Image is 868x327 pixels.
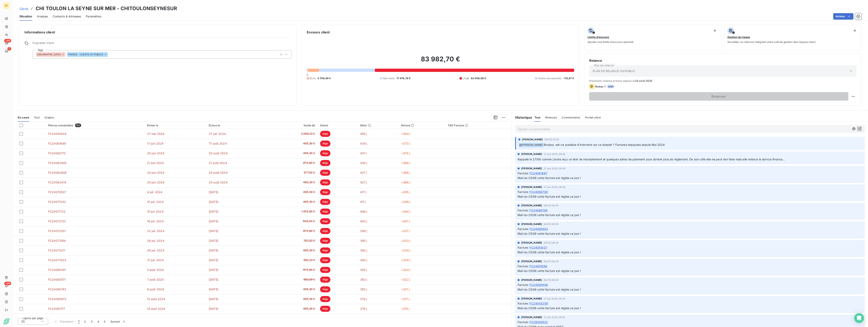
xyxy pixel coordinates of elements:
span: litige [320,306,331,312]
span: 970,60 € [271,161,315,165]
span: 763,82 € [271,239,315,243]
span: 17 479,79 € [397,77,411,80]
span: 21 juin 2024 [147,161,164,165]
span: 427 j [360,181,367,184]
span: [DATE] [209,229,218,233]
span: 14 août 2024 [147,307,165,310]
span: 390 j [360,258,367,262]
span: 485,30 € [271,190,315,194]
span: 427 j [360,171,367,174]
span: litige [320,286,331,292]
span: Rappelé le 27/06 comme j'avais reçu un état de mandatement et quelques dates de paiement pour obt... [518,158,785,161]
span: [DATE] [209,239,218,242]
span: 27 juin 2025, 09:33 [544,297,565,300]
h6: Informations client [24,30,292,35]
button: Relancer [589,92,848,101]
span: Litige [463,77,469,80]
span: FC24062474 [48,181,66,184]
span: 577,50 € [271,171,315,175]
span: Clients [19,7,28,10]
span: Facture : [518,245,529,250]
span: [GEOGRAPHIC_DATA] [37,53,61,56]
span: litige [320,247,331,254]
span: 62 906,09 € [471,77,486,80]
a: Clients [19,6,28,11]
span: [DATE] [209,190,218,194]
span: Facture : [518,320,529,324]
span: [DATE] [209,288,218,291]
span: FC24071242 [48,200,66,203]
span: litige [320,170,331,176]
button: Précédent [51,317,76,326]
span: FC24073533 [48,258,66,262]
button: Gestion du risqueSurveiller ce client en intégrant votre outil de gestion des risques client. [724,25,862,51]
span: +322 j [401,278,410,281]
span: Mail du 25/06 cette facture est réglée ce jour ! [518,232,581,235]
span: 7 août 2024 [147,278,164,281]
span: +373 j [401,142,410,145]
button: 1 [76,317,82,326]
span: [PERSON_NAME] [521,185,542,189]
span: Mail du 25/06 cette facture est réglée ce jour ! [518,269,581,273]
span: 592,22 € [271,258,315,262]
span: Mail du 25/06 cette facture est réglée ce jour ! [518,213,581,217]
span: Niveau 1 [595,85,605,88]
span: +333 j [401,239,410,242]
span: FC24072133 [48,219,66,223]
span: Tout [34,116,40,119]
span: 485,30 € [271,142,315,146]
span: [DATE] [209,307,218,310]
div: Délai [360,124,396,127]
span: 383 j [360,278,367,281]
span: 27 juin 2025, 09:36 [544,186,565,188]
span: litige [320,218,331,224]
span: 27 mai 2024 [147,132,164,135]
span: Facture : [518,264,529,268]
span: +349 j [401,200,410,203]
span: FC24052624 [48,132,67,135]
span: 29 juil. 2024 [147,249,164,252]
span: Contacts & Adresses [53,14,81,18]
span: 102 [75,124,81,127]
button: Suivant [108,317,128,326]
span: Situation [19,14,32,18]
span: FC24061649 [48,142,66,145]
span: litige [320,150,331,156]
span: 395 j [360,239,367,242]
span: FC24080351 [48,268,66,272]
span: Tout [535,116,541,119]
button: Actions [833,13,853,20]
span: [DATE] [209,258,218,262]
span: Facture : [518,227,529,231]
span: 417 j [360,190,366,194]
span: 382 j [360,288,367,291]
span: 970,60 € [271,268,315,272]
h3: CHI TOULON LA SEYNE SUR MER - CHITOULONSEYNESUR [36,5,177,12]
span: 669,69 € [271,278,315,282]
span: 506,40 € [271,219,315,223]
span: FC25030532 [530,320,548,324]
span: 385 j [360,268,367,272]
span: 431 j [360,151,367,155]
span: litige [320,189,331,195]
span: 0 [307,73,308,77]
span: Mail du 25/06 cette facture est réglée ce jour ! [518,250,581,254]
span: 24 août 2025 [635,79,653,82]
span: [DATE] 09:35 [544,204,558,207]
span: 399 j [360,229,367,233]
span: [DATE] [209,297,218,301]
span: +369 j [401,161,410,165]
span: [PERSON_NAME] [522,138,543,141]
span: litige [320,179,331,185]
span: 15 juil. 2024 [147,210,163,213]
span: [DATE] 09:34 [544,260,558,263]
span: +317 j [401,297,409,301]
div: Échue le [209,124,266,127]
div: Retard [401,124,443,127]
span: 2 069,22 € [271,132,315,136]
span: Bonjour, est-ce possible d'intervenir sur ce dossier ? Factures impayées depuis Mai 2024 [544,143,665,146]
button: 2 [82,317,88,326]
span: 5 août 2024 [147,268,164,272]
span: -112,67 € [563,77,574,80]
span: FC24062606 [48,171,67,174]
